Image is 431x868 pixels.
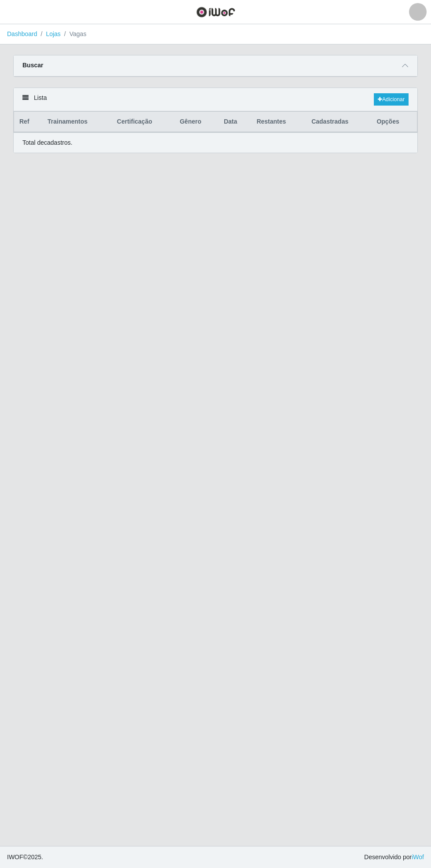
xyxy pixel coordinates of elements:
[46,30,60,37] a: Lojas
[412,853,424,861] a: iWof
[14,112,43,132] th: Ref
[306,112,371,132] th: Cadastradas
[374,93,409,106] a: Adicionar
[196,7,235,18] img: CoreUI Logo
[112,112,175,132] th: Certificação
[7,853,43,862] span: © 2025 .
[7,853,23,861] span: IWOF
[364,853,424,862] span: Desenvolvido por
[14,88,417,111] div: Lista
[22,62,43,69] strong: Buscar
[251,112,306,132] th: Restantes
[7,30,37,37] a: Dashboard
[42,112,112,132] th: Trainamentos
[22,138,73,147] p: Total de cadastros.
[371,112,417,132] th: Opções
[175,112,219,132] th: Gênero
[219,112,252,132] th: Data
[61,29,87,39] li: Vagas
